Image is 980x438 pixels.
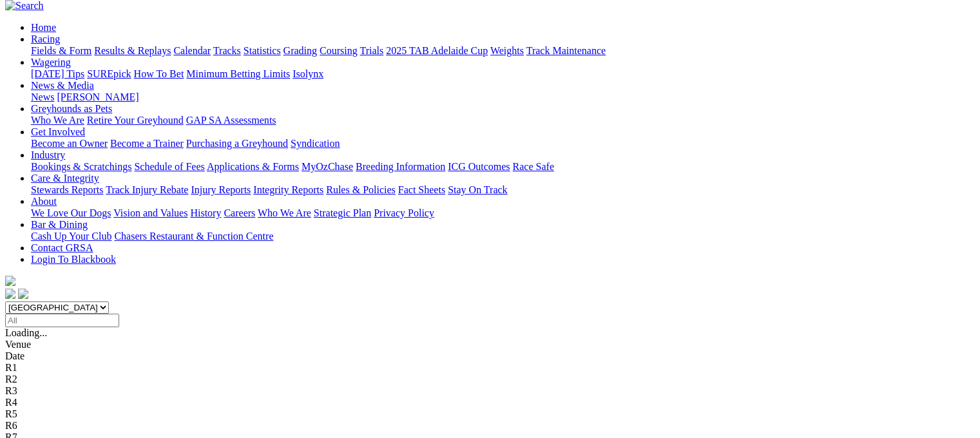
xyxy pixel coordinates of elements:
a: Who We Are [258,207,311,218]
input: Select date [5,314,119,327]
a: Applications & Forms [207,161,299,172]
a: Grading [283,45,317,56]
div: Greyhounds as Pets [31,115,975,126]
a: Coursing [320,45,358,56]
a: [DATE] Tips [31,68,84,79]
span: Loading... [5,327,47,338]
a: History [190,207,221,218]
a: Minimum Betting Limits [186,68,290,79]
a: Statistics [244,45,281,56]
a: Rules & Policies [326,184,396,195]
a: Injury Reports [191,184,251,195]
a: Careers [224,207,255,218]
a: MyOzChase [302,161,353,172]
a: About [31,196,57,207]
div: Wagering [31,68,975,80]
img: facebook.svg [5,289,15,299]
a: Trials [360,45,383,56]
a: Login To Blackbook [31,254,116,265]
a: Syndication [291,138,340,149]
a: Tracks [213,45,241,56]
div: R3 [5,385,975,397]
div: R4 [5,397,975,408]
a: Who We Are [31,115,84,126]
a: SUREpick [87,68,131,79]
a: We Love Our Dogs [31,207,111,218]
a: Bookings & Scratchings [31,161,131,172]
a: Track Maintenance [526,45,606,56]
div: Racing [31,45,975,57]
a: Privacy Policy [374,207,434,218]
a: Stay On Track [448,184,507,195]
a: Fact Sheets [398,184,445,195]
a: Get Involved [31,126,85,137]
div: Get Involved [31,138,975,149]
a: Cash Up Your Club [31,231,111,242]
a: Strategic Plan [314,207,371,218]
div: News & Media [31,91,975,103]
a: ICG Outcomes [448,161,510,172]
div: About [31,207,975,219]
a: Fields & Form [31,45,91,56]
a: Weights [490,45,524,56]
a: Become a Trainer [110,138,184,149]
a: [PERSON_NAME] [57,91,139,102]
div: R5 [5,408,975,420]
div: Bar & Dining [31,231,975,242]
a: Home [31,22,56,33]
a: Schedule of Fees [134,161,204,172]
div: Venue [5,339,975,350]
div: Industry [31,161,975,173]
div: R1 [5,362,975,374]
a: Calendar [173,45,211,56]
a: Vision and Values [113,207,187,218]
a: Become an Owner [31,138,108,149]
div: Date [5,350,975,362]
a: Stewards Reports [31,184,103,195]
a: Purchasing a Greyhound [186,138,288,149]
div: R2 [5,374,975,385]
a: How To Bet [134,68,184,79]
a: Results & Replays [94,45,171,56]
a: Retire Your Greyhound [87,115,184,126]
a: Wagering [31,57,71,68]
a: Chasers Restaurant & Function Centre [114,231,273,242]
a: Care & Integrity [31,173,99,184]
a: Racing [31,33,60,44]
a: GAP SA Assessments [186,115,276,126]
a: Breeding Information [356,161,445,172]
a: News & Media [31,80,94,91]
a: Isolynx [293,68,323,79]
img: logo-grsa-white.png [5,276,15,286]
img: twitter.svg [18,289,28,299]
div: Care & Integrity [31,184,975,196]
a: 2025 TAB Adelaide Cup [386,45,488,56]
a: Bar & Dining [31,219,88,230]
a: Track Injury Rebate [106,184,188,195]
a: Industry [31,149,65,160]
div: R6 [5,420,975,432]
a: Integrity Reports [253,184,323,195]
a: News [31,91,54,102]
a: Greyhounds as Pets [31,103,112,114]
a: Race Safe [512,161,553,172]
a: Contact GRSA [31,242,93,253]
